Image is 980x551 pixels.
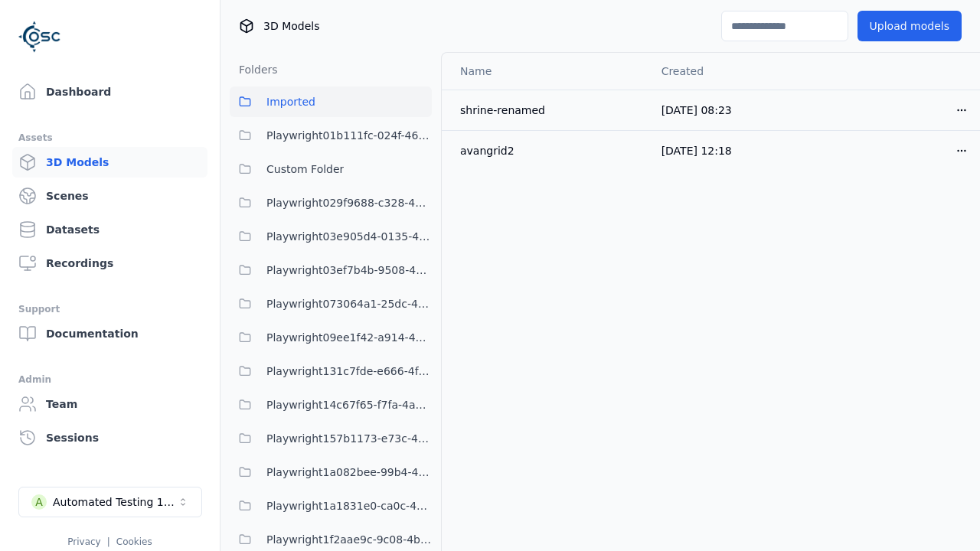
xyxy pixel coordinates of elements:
[230,221,432,252] button: Playwright03e905d4-0135-4922-94e2-0c56aa41bf04
[266,93,315,111] span: Imported
[266,497,432,515] span: Playwright1a1831e0-ca0c-4e14-bc08-f87064ef1ded
[661,145,732,157] span: [DATE] 12:18
[230,255,432,285] button: Playwright03ef7b4b-9508-47f0-8afd-5e0ec78663fc
[266,362,432,380] span: Playwright131c7fde-e666-4f3e-be7e-075966dc97bc
[661,104,732,116] span: [DATE] 08:23
[53,494,177,510] div: Automated Testing 1 - Playwright
[18,129,201,147] div: Assets
[12,422,207,453] a: Sessions
[230,390,432,420] button: Playwright14c67f65-f7fa-4a69-9dce-fa9a259dcaa1
[230,187,432,218] button: Playwright029f9688-c328-482d-9c42-3b0c529f8514
[266,463,432,481] span: Playwright1a082bee-99b4-4375-8133-1395ef4c0af5
[116,536,152,547] a: Cookies
[266,227,432,246] span: Playwright03e905d4-0135-4922-94e2-0c56aa41bf04
[266,396,432,414] span: Playwright14c67f65-f7fa-4a69-9dce-fa9a259dcaa1
[649,53,815,90] th: Created
[266,160,344,178] span: Custom Folder
[230,62,278,77] h3: Folders
[230,457,432,487] button: Playwright1a082bee-99b4-4375-8133-1395ef4c0af5
[18,15,61,58] img: Logo
[12,318,207,349] a: Documentation
[266,194,432,212] span: Playwright029f9688-c328-482d-9c42-3b0c529f8514
[230,86,432,117] button: Imported
[67,536,100,547] a: Privacy
[230,423,432,454] button: Playwright157b1173-e73c-4808-a1ac-12e2e4cec217
[12,389,207,419] a: Team
[442,53,649,90] th: Name
[18,300,201,318] div: Support
[230,120,432,151] button: Playwright01b111fc-024f-466d-9bae-c06bfb571c6d
[460,103,637,118] div: shrine-renamed
[12,181,207,211] a: Scenes
[31,494,47,510] div: A
[266,261,432,279] span: Playwright03ef7b4b-9508-47f0-8afd-5e0ec78663fc
[12,248,207,279] a: Recordings
[12,214,207,245] a: Datasets
[230,322,432,353] button: Playwright09ee1f42-a914-43b3-abf1-e7ca57cf5f96
[263,18,319,34] span: 3D Models
[107,536,110,547] span: |
[18,487,202,517] button: Select a workspace
[230,154,432,184] button: Custom Folder
[266,530,432,549] span: Playwright1f2aae9c-9c08-4bb6-a2d5-dc0ac64e971c
[230,491,432,521] button: Playwright1a1831e0-ca0c-4e14-bc08-f87064ef1ded
[460,143,637,158] div: avangrid2
[12,77,207,107] a: Dashboard
[266,295,432,313] span: Playwright073064a1-25dc-42be-bd5d-9b023c0ea8dd
[266,429,432,448] span: Playwright157b1173-e73c-4808-a1ac-12e2e4cec217
[230,289,432,319] button: Playwright073064a1-25dc-42be-bd5d-9b023c0ea8dd
[266,126,432,145] span: Playwright01b111fc-024f-466d-9bae-c06bfb571c6d
[12,147,207,178] a: 3D Models
[266,328,432,347] span: Playwright09ee1f42-a914-43b3-abf1-e7ca57cf5f96
[857,11,962,41] button: Upload models
[230,356,432,386] button: Playwright131c7fde-e666-4f3e-be7e-075966dc97bc
[18,370,201,389] div: Admin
